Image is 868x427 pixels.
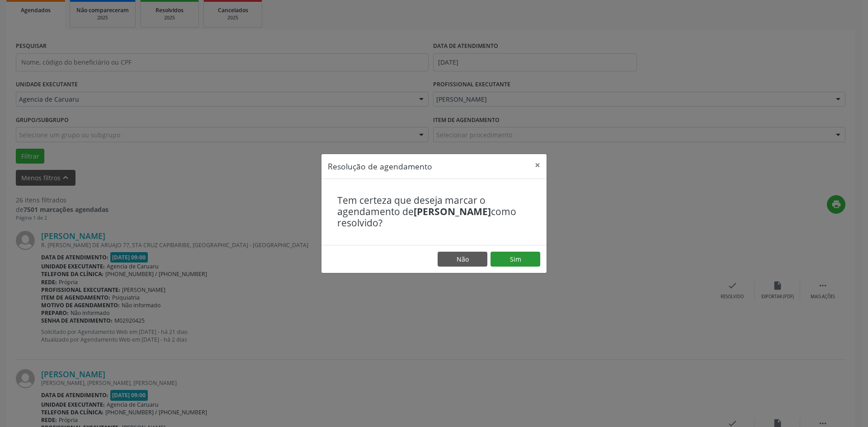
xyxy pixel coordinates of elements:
[491,252,540,267] button: Sim
[337,195,531,229] h4: Tem certeza que deseja marcar o agendamento de como resolvido?
[328,160,432,172] h5: Resolução de agendamento
[414,205,491,218] b: [PERSON_NAME]
[438,252,487,267] button: Não
[528,154,547,176] button: Close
